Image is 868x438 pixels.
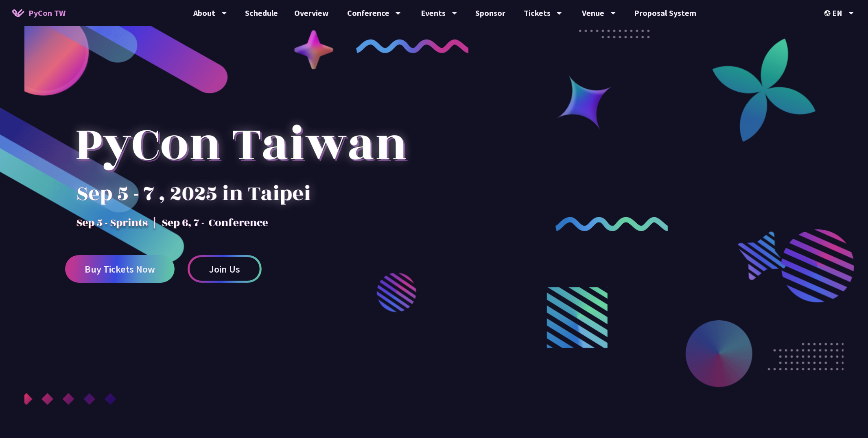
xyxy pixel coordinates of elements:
[209,264,240,274] span: Join Us
[28,7,66,19] span: PyCon TW
[85,264,155,274] span: Buy Tickets Now
[4,3,74,23] a: PyCon TW
[356,39,469,53] img: curly-1.ebdbada.png
[12,9,24,17] img: Home icon of PyCon TW 2025
[188,255,262,283] a: Join Us
[65,255,175,283] a: Buy Tickets Now
[555,217,668,231] img: curly-2.e802c9f.png
[824,10,833,16] img: Locale Icon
